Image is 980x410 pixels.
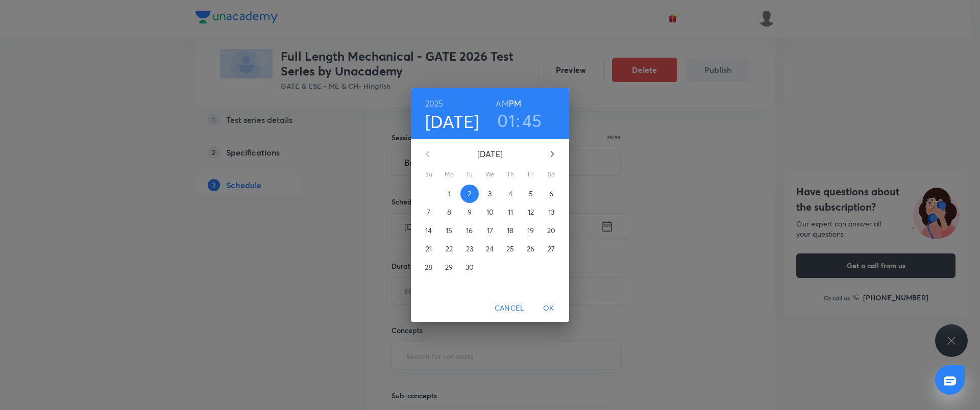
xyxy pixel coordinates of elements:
[440,240,458,258] button: 22
[440,258,458,276] button: 29
[516,110,520,131] h3: :
[440,169,458,180] span: Mo
[508,189,512,199] p: 4
[426,244,432,254] p: 21
[542,203,560,221] button: 13
[542,169,560,180] span: Sa
[460,221,479,240] button: 16
[491,299,528,318] button: Cancel
[446,225,452,236] p: 15
[425,225,432,236] p: 14
[488,189,492,199] p: 3
[420,203,438,221] button: 7
[466,225,473,236] p: 16
[420,258,438,276] button: 28
[440,221,458,240] button: 15
[501,221,520,240] button: 18
[446,244,453,254] p: 22
[542,185,560,203] button: 6
[420,240,438,258] button: 21
[496,96,508,111] button: AM
[528,207,534,217] p: 12
[486,244,494,254] p: 24
[468,189,471,199] p: 2
[536,302,561,315] span: OK
[501,240,520,258] button: 25
[497,110,515,131] button: 01
[440,148,540,160] p: [DATE]
[447,207,451,217] p: 8
[460,185,479,203] button: 2
[529,189,533,199] p: 5
[549,189,553,199] p: 6
[481,203,499,221] button: 10
[507,225,513,236] p: 18
[481,185,499,203] button: 3
[466,244,473,254] p: 23
[508,207,513,217] p: 11
[547,225,555,236] p: 20
[460,258,479,276] button: 30
[522,110,542,131] button: 45
[481,169,499,180] span: We
[425,96,444,111] button: 2025
[460,240,479,258] button: 23
[522,240,540,258] button: 26
[486,207,494,217] p: 10
[522,221,540,240] button: 19
[522,169,540,180] span: Fr
[427,207,430,217] p: 7
[532,299,565,318] button: OK
[425,262,432,272] p: 28
[542,221,560,240] button: 20
[501,185,520,203] button: 4
[440,203,458,221] button: 8
[468,207,472,217] p: 9
[542,240,560,258] button: 27
[420,169,438,180] span: Su
[465,262,474,272] p: 30
[481,221,499,240] button: 17
[509,96,521,111] button: PM
[460,169,479,180] span: Tu
[522,203,540,221] button: 12
[522,185,540,203] button: 5
[495,302,524,315] span: Cancel
[487,225,493,236] p: 17
[420,221,438,240] button: 14
[425,111,479,132] button: [DATE]
[506,244,514,254] p: 25
[548,244,555,254] p: 27
[548,207,554,217] p: 13
[460,203,479,221] button: 9
[527,244,534,254] p: 26
[527,225,534,236] p: 19
[481,240,499,258] button: 24
[445,262,453,272] p: 29
[501,169,520,180] span: Th
[501,203,520,221] button: 11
